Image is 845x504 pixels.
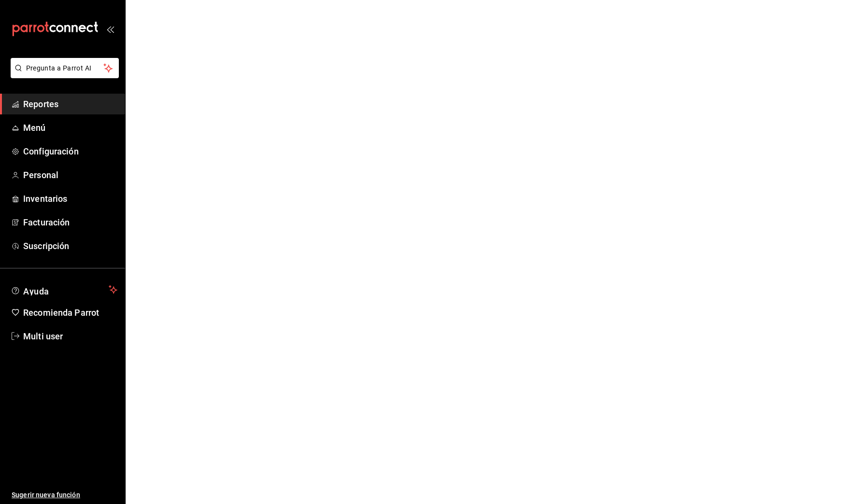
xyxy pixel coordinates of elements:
span: Menú [23,121,117,134]
span: Configuración [23,145,117,158]
span: Inventarios [23,192,117,205]
a: Pregunta a Parrot AI [7,70,119,80]
span: Pregunta a Parrot AI [26,63,104,73]
span: Reportes [23,98,117,111]
span: Personal [23,168,117,182]
button: Pregunta a Parrot AI [11,58,119,78]
span: Facturación [23,216,117,229]
span: Suscripción [23,239,117,252]
span: Multi user [23,330,117,343]
button: open_drawer_menu [106,25,114,33]
span: Recomienda Parrot [23,306,117,319]
span: Ayuda [23,284,105,295]
span: Sugerir nueva función [12,490,117,500]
